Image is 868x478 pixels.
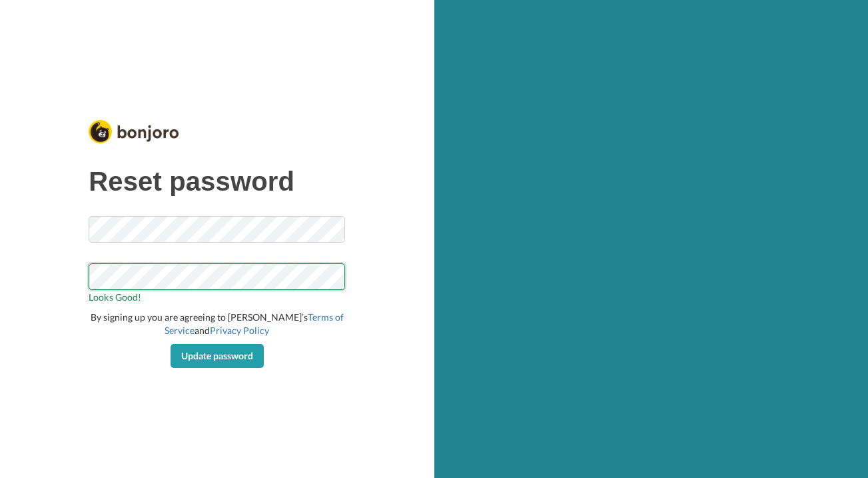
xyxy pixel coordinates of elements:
span: Update password [181,350,253,361]
span: Looks Good! [89,290,345,304]
a: Privacy Policy [210,325,269,336]
a: Terms of Service [165,311,344,336]
h1: Reset password [89,167,345,196]
div: By signing up you are agreeing to [PERSON_NAME]’s and [89,311,345,337]
button: Update password [171,344,264,368]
